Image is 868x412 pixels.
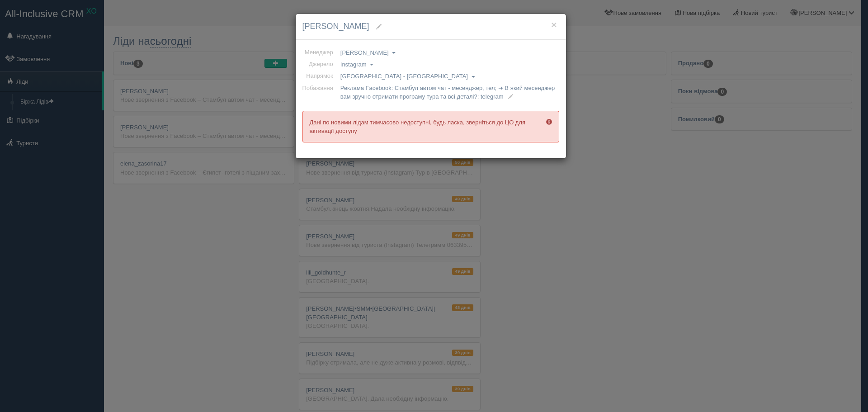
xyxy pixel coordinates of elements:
[302,58,337,70] td: Джерело
[302,82,337,102] td: Побажання
[340,60,373,69] a: Instagram
[340,73,468,80] span: [GEOGRAPHIC_DATA] - [GEOGRAPHIC_DATA]
[340,48,396,57] a: [PERSON_NAME]
[302,22,369,31] span: [PERSON_NAME]
[302,70,337,82] td: Напрямок
[302,47,337,58] td: Менеджер
[340,49,389,56] span: [PERSON_NAME]
[340,85,555,100] span: Реклама Facebook: Стамбул автом чат - месенджер, тел; ➜ В який месенджер вам зручно отримати прог...
[340,72,475,81] a: [GEOGRAPHIC_DATA] - [GEOGRAPHIC_DATA]
[340,61,367,68] span: Instagram
[302,111,559,142] div: Дані по новими лідам тимчасово недоступні, будь ласка, зверніться до ЦО для активації доступу
[551,20,557,29] button: ×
